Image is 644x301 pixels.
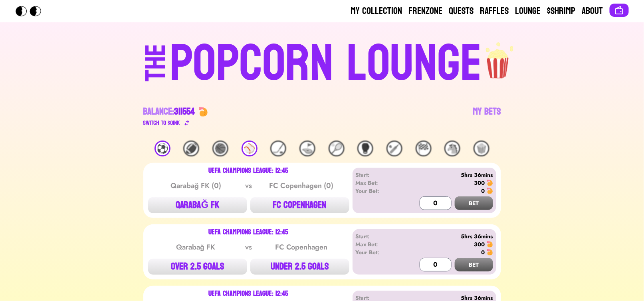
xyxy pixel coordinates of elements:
[148,259,247,275] button: OVER 2.5 GOALS
[212,141,228,156] div: 🏀
[356,179,402,187] div: Max Bet:
[474,179,485,187] div: 300
[482,35,515,80] img: popcorn
[261,242,342,253] div: FC Copenhagen
[482,187,485,195] div: 0
[183,141,199,156] div: 🏈
[474,141,489,156] div: 🍿
[356,171,402,179] div: Start:
[455,196,493,210] button: BET
[449,5,474,18] a: Quests
[270,141,286,156] div: 🏒
[515,5,541,18] a: Lounge
[299,141,315,156] div: ⛳️
[416,141,432,156] div: 🏁
[329,141,345,156] div: 🎾
[141,44,170,97] div: THE
[143,105,195,118] div: Balance:
[401,171,493,179] div: 5hrs 36mins
[155,242,236,253] div: Qarabağ FK
[250,197,349,213] button: FC COPENHAGEN
[76,35,568,89] a: THEPOPCORN LOUNGEpopcorn
[170,38,482,89] div: POPCORN LOUNGE
[473,105,501,128] a: My Bets
[357,141,373,156] div: 🥊
[244,242,254,253] div: vs
[174,103,195,120] span: 311554
[582,5,603,18] a: About
[409,5,443,18] a: Frenzone
[356,248,402,256] div: Your Bet:
[455,258,493,271] button: BET
[614,6,624,15] img: Connect wallet
[155,180,236,191] div: Qarabağ FK (0)
[198,107,208,117] img: 🍤
[444,141,460,156] div: 🐴
[547,5,576,18] a: $Shrimp
[356,240,402,248] div: Max Bet:
[356,232,402,240] div: Start:
[143,118,180,128] div: Switch to $ OINK
[209,291,289,297] div: UEFA Champions League: 12:45
[487,180,493,186] img: 🍤
[401,232,493,240] div: 5hrs 36mins
[356,187,402,195] div: Your Bet:
[16,6,48,16] img: Popcorn
[242,141,258,156] div: ⚾️
[155,141,170,156] div: ⚽️
[209,229,289,236] div: UEFA Champions League: 12:45
[261,180,342,191] div: FC Copenhagen (0)
[250,259,349,275] button: UNDER 2.5 GOALS
[487,249,493,255] img: 🍤
[351,5,402,18] a: My Collection
[487,241,493,248] img: 🍤
[209,168,289,174] div: UEFA Champions League: 12:45
[244,180,254,191] div: vs
[480,5,509,18] a: Raffles
[482,248,485,256] div: 0
[148,197,247,213] button: QARABAĞ FK
[474,240,485,248] div: 300
[386,141,402,156] div: 🏏
[487,188,493,194] img: 🍤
